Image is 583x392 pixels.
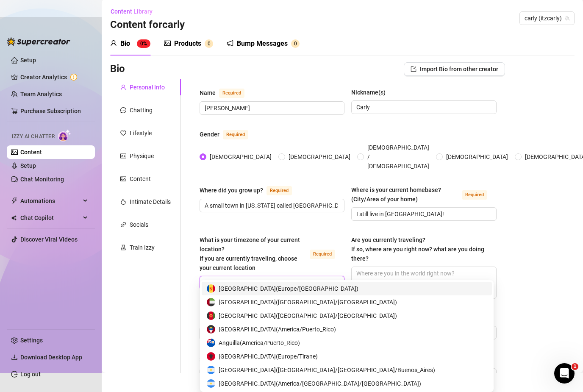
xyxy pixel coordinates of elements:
input: Where is your current homebase? (City/Area of your home) [356,209,489,219]
div: Lifestyle [130,128,152,138]
img: ad [207,284,215,293]
span: fire [120,199,126,205]
a: Settings [20,337,43,344]
span: [DEMOGRAPHIC_DATA] [206,152,275,161]
span: picture [120,176,126,182]
div: Bump Messages [237,39,288,49]
span: team [565,16,570,21]
span: [GEOGRAPHIC_DATA] ( [GEOGRAPHIC_DATA]/[GEOGRAPHIC_DATA] ) [219,311,397,320]
img: ag [207,325,215,334]
a: Discover Viral Videos [20,236,78,243]
h3: Content for carly [110,18,185,32]
div: Socials [130,220,148,229]
div: Chatting [130,106,153,115]
span: link [120,222,126,228]
div: Content [130,174,151,183]
sup: 0 [291,39,300,48]
label: Where is your current homebase? (City/Area of your home) [351,185,496,204]
input: Where did you grow up? [205,201,338,210]
span: Required [219,89,244,98]
input: Name [205,103,338,113]
img: AI Chatter [58,129,71,142]
span: picture [164,40,171,47]
input: Nickname(s) [356,103,489,112]
span: [GEOGRAPHIC_DATA] ( Europe/[GEOGRAPHIC_DATA] ) [219,284,358,293]
span: 1 [572,363,578,370]
a: Team Analytics [20,91,62,97]
span: [GEOGRAPHIC_DATA] ( Europe/Tirane ) [219,352,318,361]
a: Setup [20,57,36,64]
span: Import Bio from other creator [420,66,498,72]
span: thunderbolt [11,197,18,204]
span: import [411,66,416,72]
div: Name [200,88,216,97]
img: ar [207,379,215,388]
span: user [110,40,117,47]
label: Gender [200,129,258,139]
span: download [11,354,18,361]
div: Products [174,39,201,49]
img: logo-BBDzfeDw.svg [7,37,70,46]
span: [GEOGRAPHIC_DATA] ( [GEOGRAPHIC_DATA]/[GEOGRAPHIC_DATA] ) [219,297,397,307]
div: Personal Info [130,83,165,92]
span: Izzy AI Chatter [12,133,55,141]
a: Content [20,149,42,156]
a: Setup [20,162,36,169]
div: Sexual Orientation [200,355,250,364]
label: Birth Date [200,313,265,323]
div: Birth Date [200,314,227,323]
img: ai [207,339,215,347]
span: heart [120,130,126,136]
img: af [207,311,215,320]
img: al [207,352,215,361]
span: [DEMOGRAPHIC_DATA] [285,152,354,161]
span: notification [227,40,233,47]
span: Chat Copilot [20,211,81,225]
div: Bio [120,39,130,49]
button: Content Library [110,5,159,18]
span: Download Desktop App [20,354,82,361]
label: Nickname(s) [351,88,391,97]
img: Chat Copilot [11,215,17,221]
a: Chat Monitoring [20,176,64,183]
span: Content Library [111,8,153,15]
label: Name [200,88,254,98]
span: idcard [120,153,126,159]
span: What is your timezone of your current location? If you are currently traveling, choose your curre... [200,236,300,271]
img: ae [207,298,215,306]
span: Required [223,130,248,139]
iframe: Intercom live chat [554,363,575,384]
div: Where is your current homebase? (City/Area of your home) [351,185,458,204]
span: user [120,84,126,90]
a: Log out [20,371,41,378]
h3: Bio [110,62,125,76]
sup: 0% [137,39,150,48]
div: Train Izzy [130,243,155,252]
div: Nickname(s) [351,88,386,97]
div: Physique [130,151,154,161]
button: Import Bio from other creator [404,62,505,76]
span: [GEOGRAPHIC_DATA] ( [GEOGRAPHIC_DATA]/[GEOGRAPHIC_DATA]/Buenos_Aires ) [219,365,435,375]
div: Gender [200,130,219,139]
span: carly (itzcarly) [525,12,569,25]
span: message [120,107,126,113]
img: ar [207,366,215,374]
span: Required [267,186,292,195]
span: [GEOGRAPHIC_DATA] ( America/Puerto_Rico ) [219,325,336,334]
span: Automations [20,194,81,208]
span: [DEMOGRAPHIC_DATA] / [DEMOGRAPHIC_DATA] [364,143,433,171]
a: Creator Analytics exclamation-circle [20,70,88,84]
span: [DEMOGRAPHIC_DATA] [443,152,511,161]
div: Where did you grow up? [200,186,263,195]
label: Sexual Orientation [200,355,288,365]
span: [GEOGRAPHIC_DATA] ( America/[GEOGRAPHIC_DATA]/[GEOGRAPHIC_DATA] ) [219,379,421,388]
span: Are you currently traveling? If so, where are you right now? what are you doing there? [351,236,484,262]
a: Purchase Subscription [20,108,81,114]
label: Where did you grow up? [200,185,301,195]
div: Intimate Details [130,197,171,206]
span: Required [462,190,487,200]
span: Required [310,250,335,259]
span: experiment [120,245,126,250]
span: Anguilla ( America/Puerto_Rico ) [219,338,300,348]
sup: 0 [205,39,213,48]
